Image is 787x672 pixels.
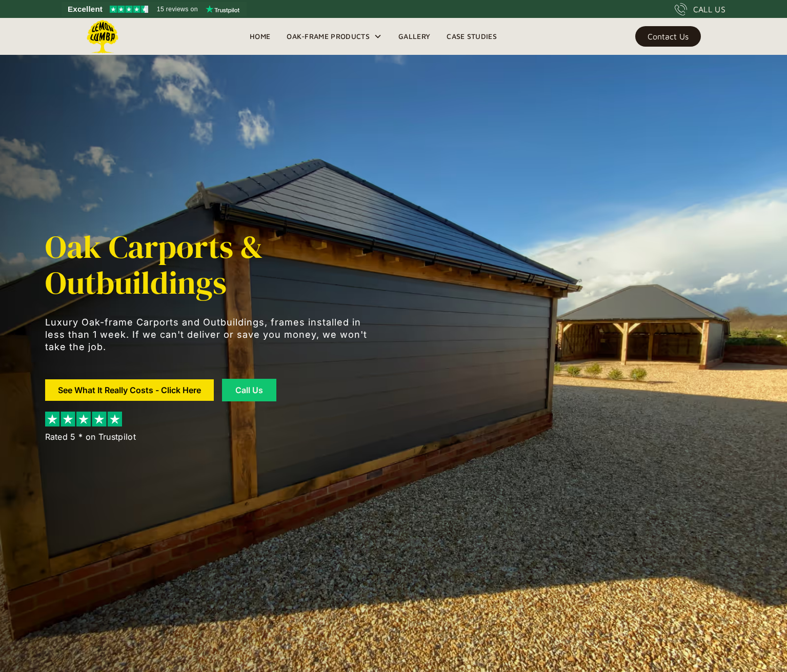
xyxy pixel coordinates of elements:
span: 15 reviews on [157,3,198,15]
div: Rated 5 * on Trustpilot [45,431,136,443]
a: Case Studies [438,29,505,44]
div: Call Us [235,386,264,394]
a: Contact Us [635,26,701,47]
h1: Oak Carports & Outbuildings [45,229,373,301]
span: Excellent [68,3,103,15]
a: Home [241,29,278,44]
a: CALL US [675,3,725,15]
img: Trustpilot 4.5 stars [110,6,148,13]
a: Gallery [390,29,438,44]
div: Oak-Frame Products [287,30,370,43]
div: CALL US [693,3,725,15]
div: Oak-Frame Products [278,18,390,55]
div: Contact Us [648,33,689,40]
a: Call Us [222,379,276,401]
a: See Lemon Lumba reviews on Trustpilot [62,2,247,16]
a: See What It Really Costs - Click Here [45,379,214,401]
img: Trustpilot logo [206,5,239,13]
p: Luxury Oak-frame Carports and Outbuildings, frames installed in less than 1 week. If we can't del... [45,316,373,353]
